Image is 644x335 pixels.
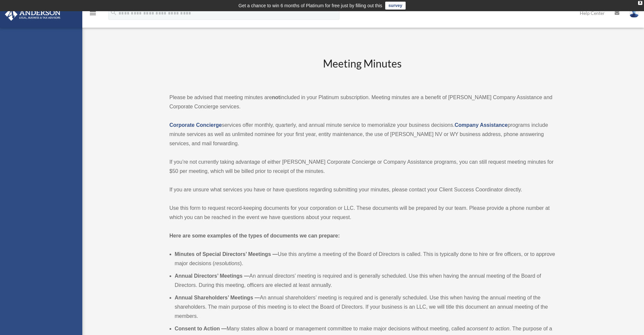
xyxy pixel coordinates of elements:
a: menu [89,12,97,17]
b: Annual Directors’ Meetings — [175,273,250,279]
em: consent to [470,326,494,331]
a: Company Assistance [455,122,508,128]
a: Corporate Concierge [170,122,222,128]
em: action [496,326,510,331]
p: services offer monthly, quarterly, and annual minute service to memorialize your business decisio... [170,121,555,148]
strong: Here are some examples of the types of documents we can prepare: [170,233,340,238]
li: An annual directors’ meeting is required and is generally scheduled. Use this when having the ann... [175,271,555,290]
b: Annual Shareholders’ Meetings — [175,295,260,300]
p: Use this form to request record-keeping documents for your corporation or LLC. These documents wi... [170,204,555,222]
a: survey [385,2,406,10]
div: close [638,1,642,5]
i: search [110,9,117,16]
em: resolutions [214,261,240,266]
li: An annual shareholders’ meeting is required and is generally scheduled. Use this when having the ... [175,293,555,321]
img: Anderson Advisors Platinum Portal [3,8,63,21]
p: Please be advised that meeting minutes are included in your Platinum subscription. Meeting minute... [170,93,555,111]
strong: not [272,95,280,100]
li: Use this anytime a meeting of the Board of Directors is called. This is typically done to hire or... [175,250,555,268]
b: Minutes of Special Directors’ Meetings — [175,251,278,257]
div: Get a chance to win 6 months of Platinum for free just by filling out this [238,2,382,10]
h2: Meeting Minutes [170,56,555,84]
p: If you’re not currently taking advantage of either [PERSON_NAME] Corporate Concierge or Company A... [170,157,555,176]
i: menu [89,9,97,17]
p: If you are unsure what services you have or have questions regarding submitting your minutes, ple... [170,185,555,194]
img: User Pic [629,8,639,18]
b: Consent to Action — [175,326,227,331]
